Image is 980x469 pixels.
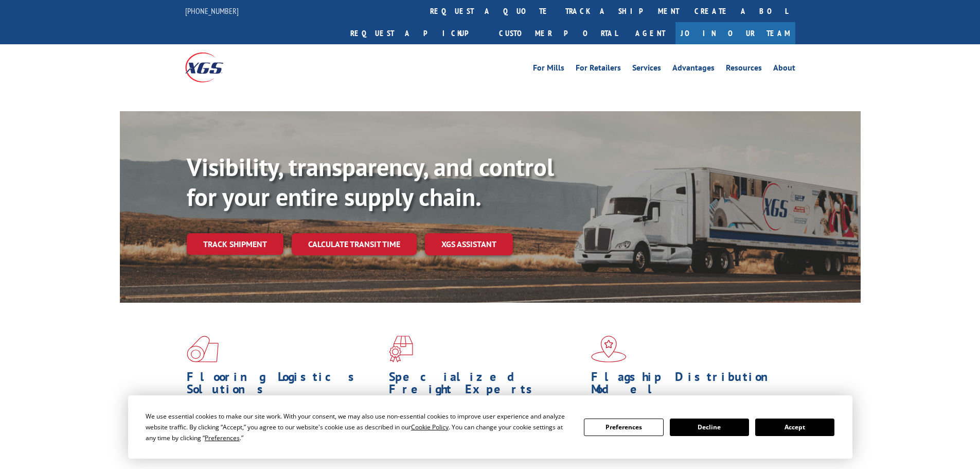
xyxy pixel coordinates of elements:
[533,64,564,75] a: For Mills
[726,64,762,75] a: Resources
[187,151,554,213] b: Visibility, transparency, and control for your entire supply chain.
[343,22,491,44] a: Request a pickup
[425,233,513,255] a: XGS ASSISTANT
[670,419,749,436] button: Decline
[632,64,661,75] a: Services
[675,22,795,44] a: Join Our Team
[205,433,240,442] span: Preferences
[491,22,625,44] a: Customer Portal
[773,64,795,75] a: About
[146,411,572,443] div: We use essential cookies to make our site work. With your consent, we may also use non-essential ...
[584,419,663,436] button: Preferences
[185,6,239,16] a: [PHONE_NUMBER]
[389,336,413,362] img: xgs-icon-focused-on-flooring-red
[187,336,219,362] img: xgs-icon-total-supply-chain-intelligence-red
[292,233,417,255] a: Calculate transit time
[672,64,715,75] a: Advantages
[591,371,786,401] h1: Flagship Distribution Model
[187,371,381,401] h1: Flooring Logistics Solutions
[187,233,283,255] a: Track shipment
[576,64,621,75] a: For Retailers
[591,336,627,362] img: xgs-icon-flagship-distribution-model-red
[625,22,675,44] a: Agent
[755,419,834,436] button: Accept
[128,395,852,459] div: Cookie Consent Prompt
[389,371,583,401] h1: Specialized Freight Experts
[411,423,449,431] span: Cookie Policy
